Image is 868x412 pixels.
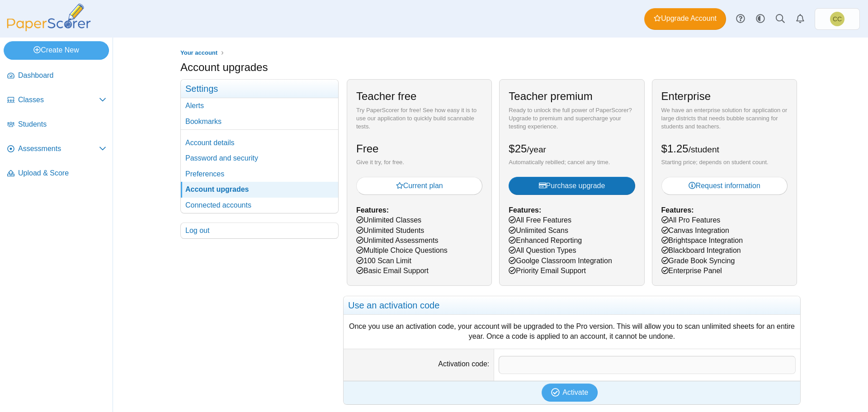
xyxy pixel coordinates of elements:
[356,158,482,166] div: Give it try, for free.
[542,384,598,402] button: Activate
[830,12,844,26] span: Celina Collins
[181,223,338,238] a: Log out
[661,177,788,195] a: Request information
[356,89,416,104] h2: Teacher free
[689,145,719,154] small: /student
[4,65,110,87] a: Dashboard
[790,9,810,29] a: Alerts
[527,145,546,154] small: /year
[661,141,719,156] h2: $1.25
[356,206,389,214] b: Features:
[509,142,546,155] span: $25
[539,182,605,189] span: Purchase upgrade
[178,47,220,59] a: Your account
[181,166,338,182] a: Preferences
[181,135,338,151] a: Account details
[181,151,338,166] a: Password and security
[661,89,711,104] h2: Enterprise
[396,182,443,189] span: Current plan
[181,114,338,129] a: Bookmarks
[652,79,797,285] div: All Pro Features Canvas Integration Brightspace Integration Blackboard Integration Grade Book Syn...
[356,106,482,131] div: Try PaperScorer for free! See how easy it is to use our application to quickly build scannable te...
[18,144,99,154] span: Assessments
[661,206,694,214] b: Features:
[18,71,106,81] span: Dashboard
[4,90,110,111] a: Classes
[181,98,338,114] a: Alerts
[348,322,796,342] div: Once you use an activation code, your account will be upgraded to the Pro version. This will allo...
[438,360,489,368] label: Activation code
[181,198,338,213] a: Connected accounts
[509,206,541,214] b: Features:
[356,177,482,195] button: Current plan
[4,25,94,33] a: PaperScorer
[180,49,217,56] span: Your account
[644,8,726,30] a: Upgrade Account
[509,158,635,166] div: Automatically rebilled; cancel any time.
[833,16,842,22] span: Celina Collins
[4,4,94,31] img: PaperScorer
[181,182,338,197] a: Account upgrades
[180,60,268,75] h1: Account upgrades
[562,388,588,396] span: Activate
[4,138,110,160] a: Assessments
[509,177,635,195] button: Purchase upgrade
[4,163,110,185] a: Upload & Score
[499,79,644,285] div: All Free Features Unlimited Scans Enhanced Reporting All Question Types Goolge Classroom Integrat...
[18,119,106,129] span: Students
[661,106,788,131] div: We have an enterprise solution for application or large districts that needs bubble scanning for ...
[654,14,717,24] span: Upgrade Account
[815,8,860,30] a: Celina Collins
[18,95,99,105] span: Classes
[689,182,760,189] span: Request information
[356,141,378,156] h2: Free
[4,41,109,59] a: Create New
[18,168,106,178] span: Upload & Score
[344,296,800,315] h2: Use an activation code
[509,106,635,131] div: Ready to unlock the full power of PaperScorer? Upgrade to premium and supercharge your testing ex...
[347,79,492,285] div: Unlimited Classes Unlimited Students Unlimited Assessments Multiple Choice Questions 100 Scan Lim...
[4,114,110,136] a: Students
[661,158,788,166] div: Starting price; depends on student count.
[509,89,592,104] h2: Teacher premium
[181,80,338,98] h3: Settings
